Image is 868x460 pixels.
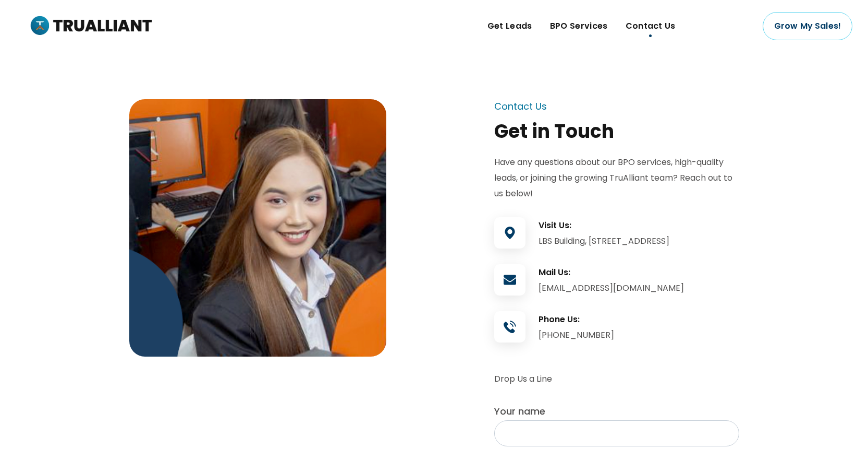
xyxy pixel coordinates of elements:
div: [PHONE_NUMBER] [539,327,739,343]
span: Contact Us [626,18,676,34]
a: Grow My Sales! [763,12,852,40]
span: BPO Services [550,18,608,34]
input: Your name [494,420,739,446]
h3: Phone Us: [539,314,739,325]
h3: Mail Us: [539,267,739,278]
label: Your name [494,403,739,446]
div: [EMAIL_ADDRESS][DOMAIN_NAME] [539,280,739,296]
span: Get Leads [487,18,532,34]
img: img-802 [129,99,386,357]
div: LBS Building, [STREET_ADDRESS] [539,233,739,249]
h3: Visit Us: [539,220,739,231]
p: Have any questions about our BPO services, high-quality leads, or joining the growing TruAlliant ... [494,155,739,202]
p: Drop Us a Line [494,371,739,387]
div: Get in Touch [494,119,739,144]
div: Contact Us [494,101,547,112]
